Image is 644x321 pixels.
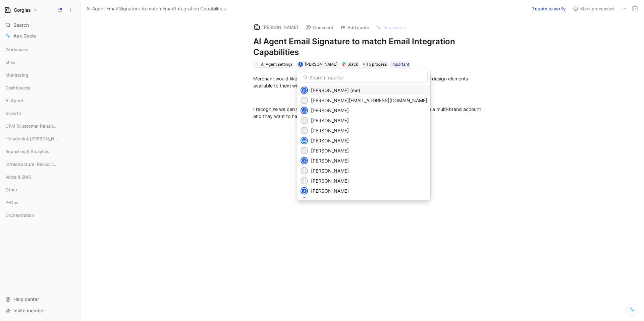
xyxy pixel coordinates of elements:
span: [PERSON_NAME] [311,178,349,184]
span: [PERSON_NAME] [311,108,349,113]
div: A [301,128,307,134]
div: a [301,188,307,194]
div: A [301,108,307,114]
div: A [301,168,307,174]
span: [PERSON_NAME] [311,128,349,133]
div: A [301,158,307,164]
span: [PERSON_NAME][EMAIL_ADDRESS][DOMAIN_NAME] [311,98,427,103]
span: [PERSON_NAME] [311,118,349,123]
img: avatar [301,138,307,144]
span: [PERSON_NAME] [311,188,349,194]
div: A [301,148,307,154]
div: m [301,98,307,104]
div: P [301,87,307,93]
div: A [301,178,307,184]
span: [PERSON_NAME] (me) [311,87,360,93]
input: Search reporter [300,72,428,83]
span: [PERSON_NAME] [311,168,349,174]
span: [PERSON_NAME] [311,138,349,143]
div: A [301,118,307,124]
span: [PERSON_NAME] [311,158,349,164]
span: [PERSON_NAME] [311,148,349,153]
